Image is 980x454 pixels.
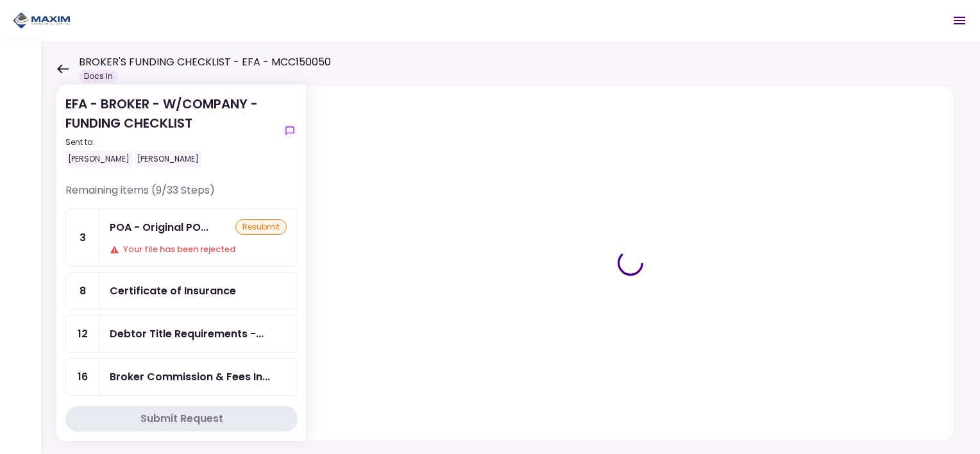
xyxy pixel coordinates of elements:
[65,358,298,396] a: 16Broker Commission & Fees Invoice
[944,5,975,36] button: Open menu
[66,315,99,352] div: 12
[140,411,223,426] div: Submit Request
[135,151,201,167] div: [PERSON_NAME]
[65,151,132,167] div: [PERSON_NAME]
[79,70,118,83] div: Docs In
[235,219,287,235] div: resubmit
[110,326,264,342] div: Debtor Title Requirements - Proof of IRP or Exemption
[13,11,71,30] img: Partner icon
[65,406,298,432] button: Submit Request
[110,219,208,235] div: POA - Original POA (not CA or GA)
[65,137,277,148] div: Sent to:
[79,55,331,70] h1: BROKER'S FUNDING CHECKLIST - EFA - MCC150050
[282,123,298,139] button: show-messages
[65,315,298,353] a: 12Debtor Title Requirements - Proof of IRP or Exemption
[110,243,287,256] div: Your file has been rejected
[65,208,298,267] a: 3POA - Original POA (not CA or GA)resubmitYour file has been rejected
[65,183,298,208] div: Remaining items (9/33 Steps)
[66,209,99,266] div: 3
[110,283,236,299] div: Certificate of Insurance
[110,369,270,385] div: Broker Commission & Fees Invoice
[66,358,99,395] div: 16
[65,94,277,167] div: EFA - BROKER - W/COMPANY - FUNDING CHECKLIST
[65,272,298,310] a: 8Certificate of Insurance
[66,273,99,309] div: 8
